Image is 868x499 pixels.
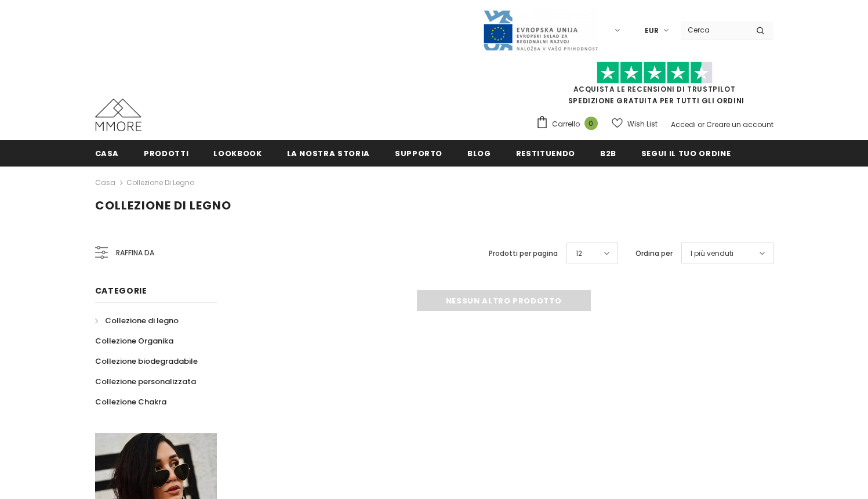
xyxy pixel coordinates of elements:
[126,178,194,187] a: Collezione di legno
[116,247,154,259] span: Raffina da
[612,114,658,134] a: Wish List
[95,99,141,131] img: Casi MMORE
[600,140,616,166] a: B2B
[95,176,115,190] a: Casa
[645,25,659,37] span: EUR
[95,331,173,351] a: Collezione Organika
[467,140,491,166] a: Blog
[641,140,731,166] a: Segui il tuo ordine
[681,21,747,38] input: Search Site
[287,140,370,166] a: La nostra storia
[600,148,616,159] span: B2B
[105,315,179,326] span: Collezione di legno
[95,197,231,214] span: Collezione di legno
[698,120,704,129] span: or
[641,148,731,159] span: Segui il tuo ordine
[395,148,442,159] span: supporto
[627,118,658,130] span: Wish List
[482,9,598,52] img: Javni Razpis
[516,140,575,166] a: Restituendo
[489,248,558,259] label: Prodotti per pagina
[671,120,696,129] a: Accedi
[482,25,598,35] a: Javni Razpis
[467,148,491,159] span: Blog
[144,140,188,166] a: Prodotti
[95,396,166,407] span: Collezione Chakra
[536,67,773,106] span: SPEDIZIONE GRATUITA PER TUTTI GLI ORDINI
[95,148,119,159] span: Casa
[95,392,166,412] a: Collezione Chakra
[552,118,580,130] span: Carrello
[213,148,262,159] span: Lookbook
[706,120,773,129] a: Creare un account
[635,248,673,259] label: Ordina per
[95,285,147,296] span: Categorie
[95,356,198,367] span: Collezione biodegradabile
[576,248,582,259] span: 12
[95,140,119,166] a: Casa
[691,248,733,259] span: I più venduti
[213,140,262,166] a: Lookbook
[597,62,713,84] img: Fidati di Pilot Stars
[536,115,604,133] a: Carrello 0
[95,335,173,346] span: Collezione Organika
[95,371,196,392] a: Collezione personalizzata
[95,310,179,331] a: Collezione di legno
[95,376,196,387] span: Collezione personalizzata
[516,148,575,159] span: Restituendo
[95,351,198,371] a: Collezione biodegradabile
[573,84,736,94] a: Acquista le recensioni di TrustPilot
[584,117,598,130] span: 0
[144,148,188,159] span: Prodotti
[395,140,442,166] a: supporto
[287,148,370,159] span: La nostra storia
